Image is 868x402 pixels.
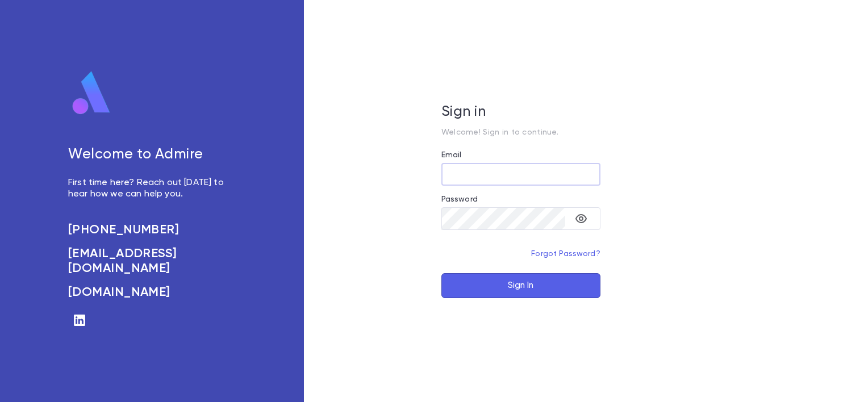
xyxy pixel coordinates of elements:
[441,195,478,204] label: Password
[68,285,236,300] a: [DOMAIN_NAME]
[441,128,600,137] p: Welcome! Sign in to continue.
[68,223,236,237] a: [PHONE_NUMBER]
[68,146,236,164] h5: Welcome to Admire
[441,104,600,121] h5: Sign in
[68,246,236,276] a: [EMAIL_ADDRESS][DOMAIN_NAME]
[441,273,600,298] button: Sign In
[68,177,236,200] p: First time here? Reach out [DATE] to hear how we can help you.
[441,150,462,160] label: Email
[531,250,600,258] a: Forgot Password?
[570,207,592,230] button: toggle password visibility
[68,70,115,116] img: logo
